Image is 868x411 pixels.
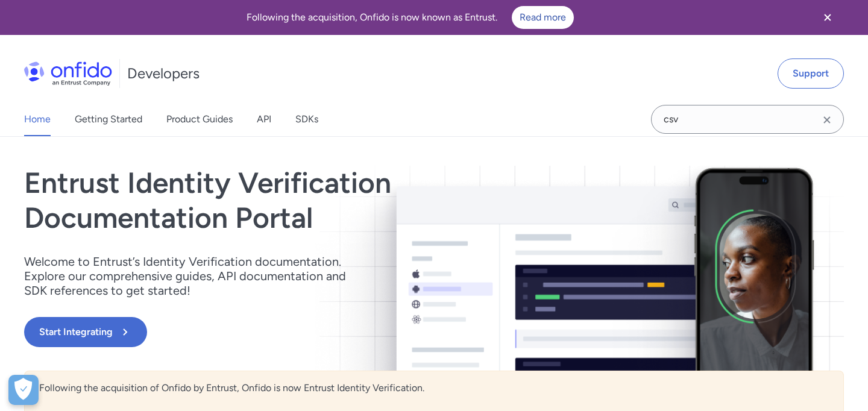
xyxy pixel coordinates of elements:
[820,113,834,127] svg: Clear search field button
[805,2,850,33] button: Close banner
[778,58,844,89] a: Support
[14,6,805,29] div: Following the acquisition, Onfido is now known as Entrust.
[127,64,200,83] h1: Developers
[24,317,598,347] a: Start Integrating
[24,166,598,235] h1: Entrust Identity Verification Documentation Portal
[512,6,574,29] a: Read more
[257,102,271,136] a: API
[8,375,39,405] div: Cookie Preferences
[166,102,233,136] a: Product Guides
[24,61,112,86] img: Onfido Logo
[75,102,142,136] a: Getting Started
[24,254,362,298] p: Welcome to Entrust’s Identity Verification documentation. Explore our comprehensive guides, API d...
[24,317,147,347] button: Start Integrating
[8,375,39,405] button: Open Preferences
[651,105,844,134] input: Onfido search input field
[24,102,51,136] a: Home
[820,10,835,25] svg: Close banner
[295,102,318,136] a: SDKs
